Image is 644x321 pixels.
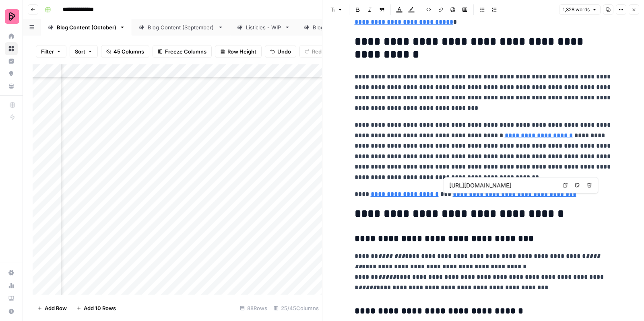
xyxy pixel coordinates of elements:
[237,302,270,315] div: 88 Rows
[246,23,281,31] div: Listicles - WIP
[114,47,144,56] span: 45 Columns
[70,45,98,58] button: Sort
[215,45,262,58] button: Row Height
[57,23,116,31] div: Blog Content (October)
[297,19,385,35] a: Blog Content (August)
[5,67,18,80] a: Opportunities
[5,42,18,55] a: Browse
[270,302,322,315] div: 25/45 Columns
[299,45,330,58] button: Redo
[227,47,256,56] span: Row Height
[5,80,18,93] a: Your Data
[5,9,19,24] img: Preply Logo
[101,45,149,58] button: 45 Columns
[563,6,590,13] span: 1,328 words
[5,305,18,318] button: Help + Support
[45,304,67,312] span: Add Row
[5,292,18,305] a: Learning Hub
[72,302,121,315] button: Add 10 Rows
[313,23,369,31] div: Blog Content (August)
[33,302,72,315] button: Add Row
[84,304,116,312] span: Add 10 Rows
[36,45,66,58] button: Filter
[230,19,297,35] a: Listicles - WIP
[5,6,18,27] button: Workspace: Preply
[5,266,18,279] a: Settings
[265,45,296,58] button: Undo
[5,55,18,68] a: Insights
[41,19,132,35] a: Blog Content (October)
[559,4,601,15] button: 1,328 words
[5,30,18,43] a: Home
[148,23,215,31] div: Blog Content (September)
[277,47,291,56] span: Undo
[41,47,54,56] span: Filter
[312,47,325,56] span: Redo
[132,19,230,35] a: Blog Content (September)
[5,279,18,292] a: Usage
[153,45,212,58] button: Freeze Columns
[165,47,206,56] span: Freeze Columns
[75,47,85,56] span: Sort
